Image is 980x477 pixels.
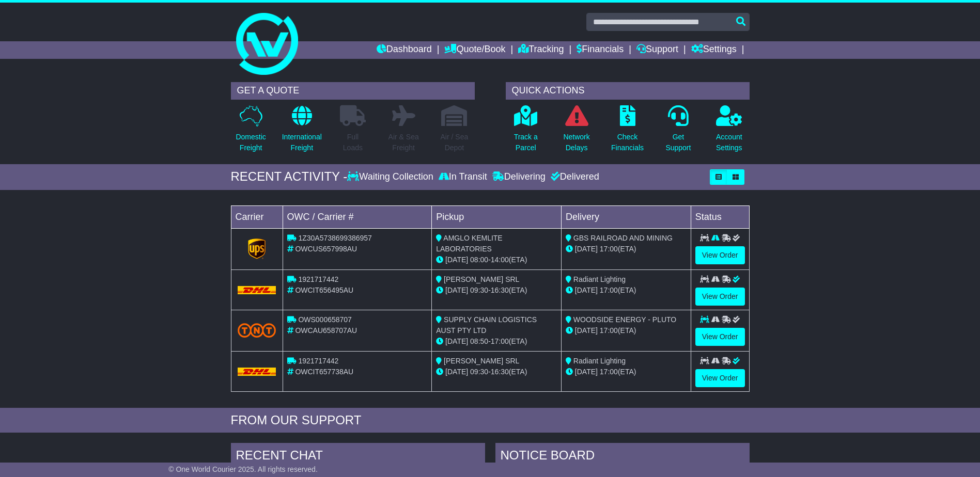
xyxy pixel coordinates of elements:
span: Radiant Lighting [573,275,626,283]
span: [PERSON_NAME] SRL [444,357,519,365]
p: Account Settings [716,132,742,153]
span: 17:00 [600,368,618,376]
td: OWC / Carrier # [283,205,432,228]
div: (ETA) [566,244,687,255]
a: InternationalFreight [282,105,322,159]
td: Delivery [561,205,691,228]
span: 09:30 [470,286,488,294]
img: TNT_Domestic.png [238,323,276,337]
div: (ETA) [566,285,687,296]
div: Delivering [490,171,548,183]
span: [DATE] [445,337,468,345]
div: - (ETA) [436,255,557,265]
p: Check Financials [611,132,644,153]
div: FROM OUR SUPPORT [231,413,750,428]
span: 1921717442 [298,357,338,365]
span: AMGLO KEMLITE LABORATORIES [436,234,502,253]
td: Status [691,205,749,228]
span: [DATE] [575,245,598,253]
span: 16:30 [491,368,509,376]
img: DHL.png [238,286,276,294]
a: View Order [695,328,745,346]
div: - (ETA) [436,367,557,377]
div: GET A QUOTE [231,82,475,100]
p: Get Support [665,132,691,153]
div: Delivered [548,171,599,183]
p: Network Delays [563,132,589,153]
a: Settings [691,41,737,59]
span: © One World Courier 2025. All rights reserved. [168,465,318,473]
span: [DATE] [445,368,468,376]
span: GBS RAILROAD AND MINING [573,234,673,242]
span: 17:00 [600,286,618,294]
img: GetCarrierServiceLogo [248,239,266,259]
span: 17:00 [491,337,509,345]
a: NetworkDelays [563,105,590,159]
span: 08:50 [470,337,488,345]
p: Track a Parcel [514,132,538,153]
span: OWCIT657738AU [295,368,353,376]
span: 1921717442 [298,275,338,283]
span: [PERSON_NAME] SRL [444,275,519,283]
span: [DATE] [575,326,598,335]
a: Track aParcel [514,105,538,159]
p: Full Loads [340,132,366,153]
span: OWCUS657998AU [295,245,357,253]
div: Waiting Collection [347,171,435,183]
a: View Order [695,288,745,306]
span: 08:00 [470,256,488,264]
a: Support [636,41,678,59]
span: [DATE] [575,368,598,376]
td: Carrier [231,205,283,228]
a: Quote/Book [444,41,505,59]
span: OWCAU658707AU [295,326,357,335]
span: [DATE] [575,286,598,294]
span: 16:30 [491,286,509,294]
p: Air / Sea Depot [441,132,469,153]
td: Pickup [432,205,562,228]
a: CheckFinancials [611,105,644,159]
span: 09:30 [470,368,488,376]
a: View Order [695,246,745,264]
img: DHL.png [238,368,276,376]
span: 17:00 [600,245,618,253]
div: (ETA) [566,325,687,336]
div: - (ETA) [436,336,557,347]
a: Financials [577,41,624,59]
div: (ETA) [566,367,687,377]
div: In Transit [436,171,490,183]
span: OWS000658707 [298,315,352,324]
span: Radiant Lighting [573,357,626,365]
div: RECENT CHAT [231,443,485,471]
a: DomesticFreight [235,105,266,159]
span: [DATE] [445,286,468,294]
p: Air & Sea Freight [388,132,419,153]
span: OWCIT656495AU [295,286,353,294]
div: QUICK ACTIONS [506,82,750,100]
span: 14:00 [491,256,509,264]
a: Tracking [518,41,564,59]
a: AccountSettings [715,105,743,159]
p: International Freight [282,132,322,153]
span: SUPPLY CHAIN LOGISTICS AUST PTY LTD [436,315,537,335]
span: [DATE] [445,256,468,264]
p: Domestic Freight [236,132,266,153]
a: View Order [695,369,745,387]
a: GetSupport [665,105,691,159]
div: NOTICE BOARD [495,443,750,471]
span: WOODSIDE ENERGY - PLUTO [573,315,676,324]
div: RECENT ACTIVITY - [231,169,348,184]
span: 17:00 [600,326,618,335]
span: 1Z30A5738699386957 [298,234,371,242]
a: Dashboard [377,41,432,59]
div: - (ETA) [436,285,557,296]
